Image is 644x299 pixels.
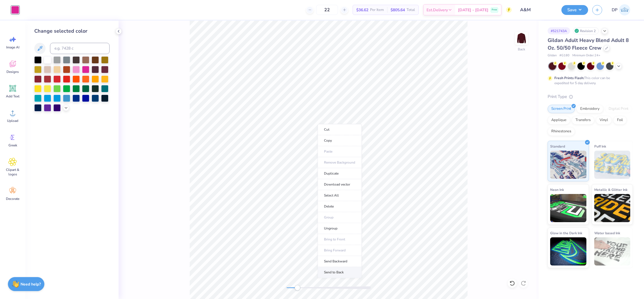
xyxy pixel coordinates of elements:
[605,105,632,113] div: Digital Print
[356,7,368,13] span: $36.62
[573,27,599,34] div: Revision 2
[613,116,627,124] div: Foil
[492,8,497,12] span: Free
[619,4,630,15] img: Darlene Padilla
[550,187,564,193] span: Neon Ink
[3,168,22,177] span: Clipart & logos
[318,124,362,135] li: Cut
[577,105,603,113] div: Embroidery
[548,53,557,58] span: Gildan
[318,190,362,201] li: Select All
[594,194,631,222] img: Metallic & Glitter Ink
[6,45,19,50] span: Image AI
[594,151,631,179] img: Puff Ink
[612,7,618,13] span: DP
[572,53,600,58] span: Minimum Order: 24 +
[6,70,19,74] span: Designs
[548,116,570,124] div: Applique
[594,230,620,236] span: Water based Ink
[594,187,627,193] span: Metallic & Glitter Ink
[561,5,588,15] button: Save
[550,237,586,265] img: Glow in the Dark Ink
[391,7,405,13] span: $805.64
[50,43,110,54] input: e.g. 7428 c
[8,143,17,148] span: Greek
[516,33,527,44] img: Back
[554,76,584,80] strong: Fresh Prints Flash:
[34,27,110,35] div: Change selected color
[572,116,594,124] div: Transfers
[559,53,570,58] span: # G180
[318,201,362,212] li: Delete
[516,4,557,15] input: Untitled Design
[548,27,570,34] div: # 521743A
[427,7,448,13] span: Est. Delivery
[518,47,525,52] div: Back
[594,143,606,149] span: Puff Ink
[318,256,362,267] li: Send Backward
[370,7,384,13] span: Per Item
[548,127,575,136] div: Rhinestones
[594,237,631,265] img: Water based Ink
[596,116,612,124] div: Vinyl
[6,94,19,99] span: Add Text
[550,151,586,179] img: Standard
[318,179,362,190] li: Download vector
[548,37,629,51] span: Gildan Adult Heavy Blend Adult 8 Oz. 50/50 Fleece Crew
[318,135,362,146] li: Copy
[7,119,18,123] span: Upload
[548,105,575,113] div: Screen Print
[550,230,582,236] span: Glow in the Dark Ink
[407,7,415,13] span: Total
[318,267,362,278] li: Send to Back
[550,143,565,149] span: Standard
[316,5,338,15] input: – –
[318,223,362,234] li: Ungroup
[318,168,362,179] li: Duplicate
[550,194,586,222] img: Neon Ink
[6,197,19,201] span: Decorate
[21,282,41,287] strong: Need help?
[548,93,633,100] div: Print Type
[554,75,623,86] div: This color can be expedited for 5 day delivery.
[609,4,633,15] a: DP
[458,7,488,13] span: [DATE] - [DATE]
[294,285,300,291] div: Accessibility label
